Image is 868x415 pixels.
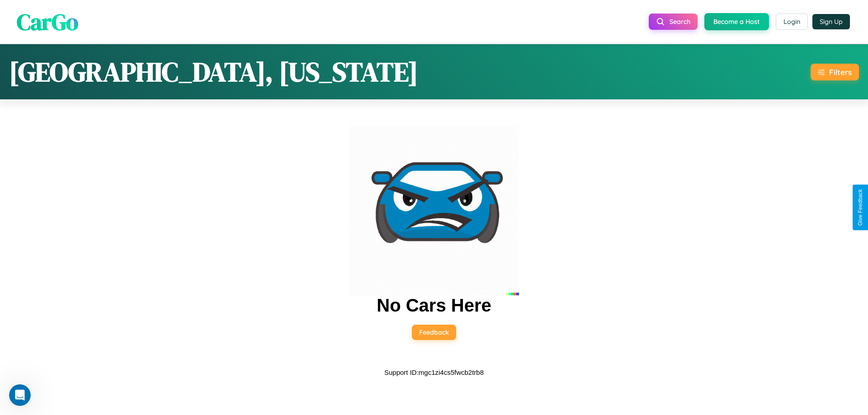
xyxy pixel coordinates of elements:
img: car [349,126,519,295]
button: Feedback [412,325,456,340]
button: Filters [811,64,859,80]
div: Give Feedback [857,189,863,226]
span: CarGo [17,6,78,37]
h2: No Cars Here [377,295,491,316]
span: Search [670,18,690,26]
button: Sign Up [812,14,850,29]
p: Support ID: mgc1zi4cs5fwcb2trb8 [384,366,484,378]
button: Login [776,14,808,30]
button: Search [649,14,698,30]
div: Filters [829,67,852,77]
button: Become a Host [704,13,769,30]
iframe: Intercom live chat [9,384,31,406]
h1: [GEOGRAPHIC_DATA], [US_STATE] [9,53,418,90]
